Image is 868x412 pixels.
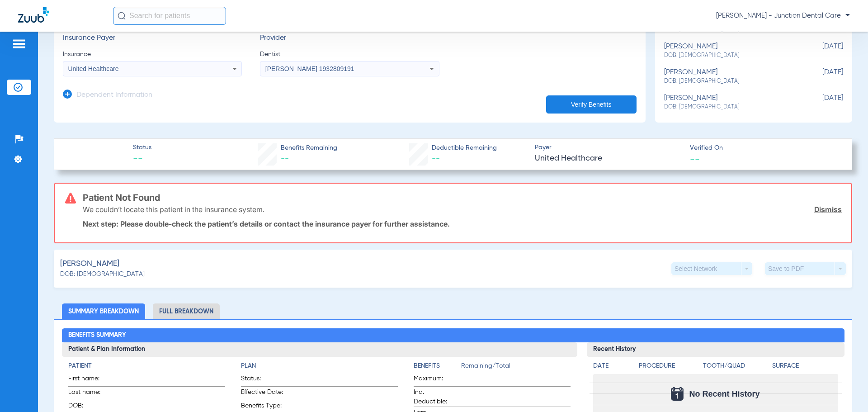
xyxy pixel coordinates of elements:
img: error-icon [65,193,76,204]
app-breakdown-title: Procedure [639,361,700,374]
span: Benefits Remaining [281,143,337,153]
span: Verified On [690,143,837,153]
img: Search Icon [118,12,126,20]
p: We couldn’t locate this patient in the insurance system. [83,205,264,214]
span: -- [281,155,289,163]
h3: Dependent Information [76,91,152,100]
span: United Healthcare [535,153,682,164]
app-breakdown-title: Benefits [414,361,461,374]
div: [PERSON_NAME] [664,68,798,85]
span: Maximum: [414,374,458,386]
span: DOB: [DEMOGRAPHIC_DATA] [664,52,798,60]
span: [DATE] [798,68,843,85]
span: Payer [535,143,682,152]
h3: Provider [260,34,439,43]
span: DOB: [DEMOGRAPHIC_DATA] [60,270,145,279]
span: DOB: [DEMOGRAPHIC_DATA] [664,103,798,111]
div: [PERSON_NAME] [664,94,798,111]
h4: Patient [68,361,225,371]
span: First name: [68,374,113,386]
span: [DATE] [798,43,843,59]
h3: Recent History [587,342,844,357]
span: [DATE] [798,94,843,111]
span: Dentist [260,50,439,59]
span: [PERSON_NAME] - Junction Dental Care [716,11,850,20]
span: Remaining/Total [461,361,571,374]
div: [PERSON_NAME] [664,43,798,59]
span: -- [432,155,440,163]
span: United Healthcare [68,65,119,72]
span: Status: [241,374,285,386]
h4: Procedure [639,361,700,371]
app-breakdown-title: Surface [772,361,838,374]
span: [PERSON_NAME] 1932809191 [265,65,354,72]
h3: Patient & Plan Information [62,342,577,357]
span: DOB: [DEMOGRAPHIC_DATA] [664,77,798,85]
span: Last name: [68,388,113,400]
span: -- [690,154,700,163]
span: Ind. Deductible: [414,388,458,407]
a: Dismiss [814,205,842,214]
button: Verify Benefits [546,95,637,114]
h3: Insurance Payer [63,34,242,43]
h3: Patient Not Found [83,193,842,202]
h4: Benefits [414,361,461,371]
span: -- [133,153,151,166]
span: Insurance [63,50,242,59]
p: Next step: Please double-check the patient’s details or contact the insurance payer for further a... [83,219,842,228]
span: Effective Date: [241,388,285,400]
img: Zuub Logo [18,7,49,23]
app-breakdown-title: Tooth/Quad [703,361,769,374]
h4: Plan [241,361,398,371]
span: [PERSON_NAME] [60,258,119,270]
h4: Date [593,361,631,371]
img: hamburger-icon [12,38,26,49]
input: Search for patients [113,7,226,25]
span: No Recent History [689,389,759,398]
img: Calendar [671,387,684,401]
li: Summary Breakdown [62,303,145,319]
h2: Benefits Summary [62,328,844,343]
span: Deductible Remaining [432,143,497,153]
li: Full Breakdown [153,303,220,319]
h4: Surface [772,361,838,371]
app-breakdown-title: Date [593,361,631,374]
h4: Tooth/Quad [703,361,769,371]
span: Status [133,143,151,152]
